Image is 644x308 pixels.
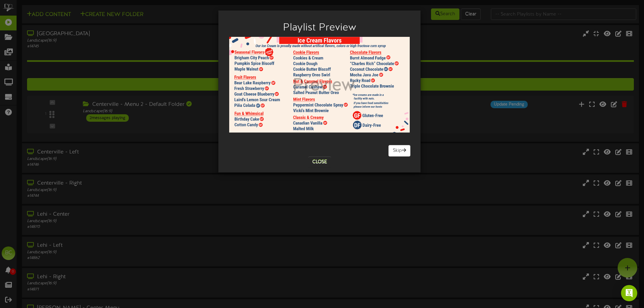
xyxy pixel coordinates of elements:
img: a0ecbc83-58b6-424e-94d2-92cd1d7a08cc.png [223,37,415,133]
h2: Playlist Preview [229,22,410,33]
button: Close [308,157,331,167]
div: Open Intercom Messenger [621,285,637,301]
div: Preview [293,40,355,148]
button: Skip [388,145,410,157]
